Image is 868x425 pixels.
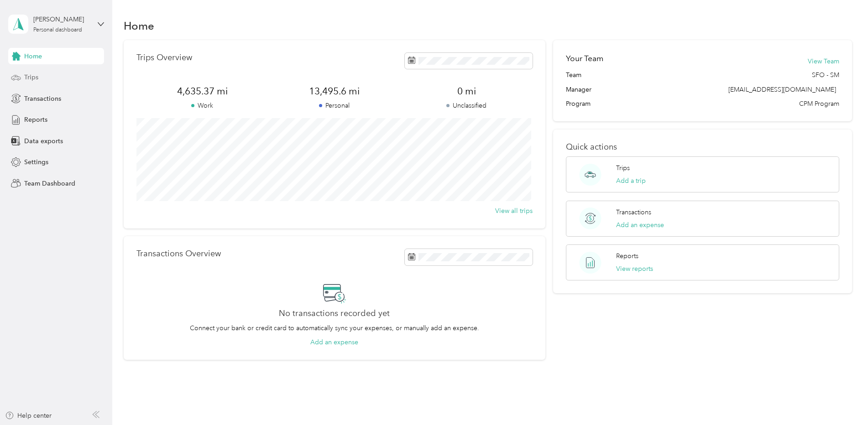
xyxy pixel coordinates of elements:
span: 0 mi [401,85,533,98]
button: Add an expense [310,337,358,347]
span: Data exports [24,136,63,146]
button: Add a trip [616,176,646,186]
iframe: Everlance-gr Chat Button Frame [817,374,868,425]
div: [PERSON_NAME] [33,15,90,24]
div: Personal dashboard [33,27,82,33]
p: Personal [268,101,400,110]
h2: No transactions recorded yet [279,309,390,318]
button: Help center [5,411,52,420]
h2: Your Team [566,53,603,64]
span: Program [566,99,591,109]
h1: Home [124,21,154,31]
span: Trips [24,73,38,82]
span: Manager [566,85,591,94]
p: Reports [616,251,638,261]
p: Connect your bank or credit card to automatically sync your expenses, or manually add an expense. [190,323,479,333]
span: CPM Program [799,99,839,109]
p: Trips [616,163,630,173]
p: Transactions [616,207,651,217]
p: Unclassified [401,101,533,110]
p: Trips Overview [136,53,192,62]
span: [EMAIL_ADDRESS][DOMAIN_NAME] [728,86,836,93]
span: Reports [24,115,47,124]
p: Quick actions [566,142,839,152]
span: Settings [24,157,48,167]
span: 4,635.37 mi [136,85,268,98]
p: Work [136,101,268,110]
span: 13,495.6 mi [268,85,400,98]
span: Home [24,52,42,61]
span: Team [566,70,581,80]
button: View Team [808,57,839,66]
span: Transactions [24,94,61,104]
button: View reports [616,264,653,274]
button: Add an expense [616,220,664,230]
span: Team Dashboard [24,179,75,188]
p: Transactions Overview [136,249,221,259]
button: View all trips [495,206,533,216]
span: SFO - SM [812,70,839,80]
